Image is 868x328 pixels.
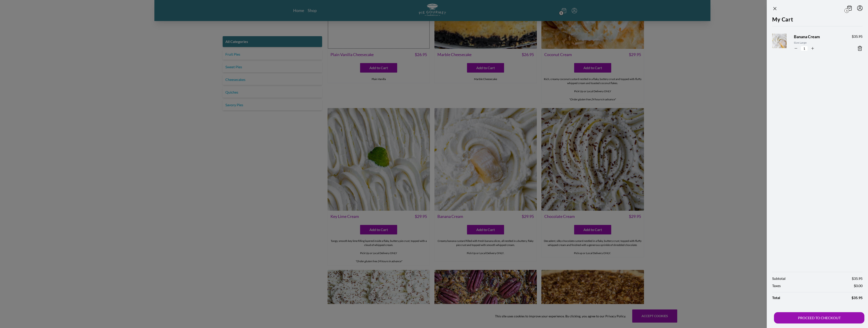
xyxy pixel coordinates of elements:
[851,295,863,300] span: $ 35.95
[772,15,863,26] h2: My Cart
[852,34,863,39] span: $ 35.95
[857,5,863,11] button: Menu
[794,41,844,45] span: Size: Large
[772,283,781,288] span: Taxes
[774,312,864,323] button: PROCEED TO CHECKOUT
[844,8,849,13] span: 1
[772,276,785,281] span: Subtotal
[854,283,863,288] span: $ 0.00
[772,295,780,300] span: Total
[770,29,797,57] img: Product Image
[852,276,863,281] span: $ 35.95
[794,34,844,40] span: Banana Cream
[772,6,778,11] button: Close panel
